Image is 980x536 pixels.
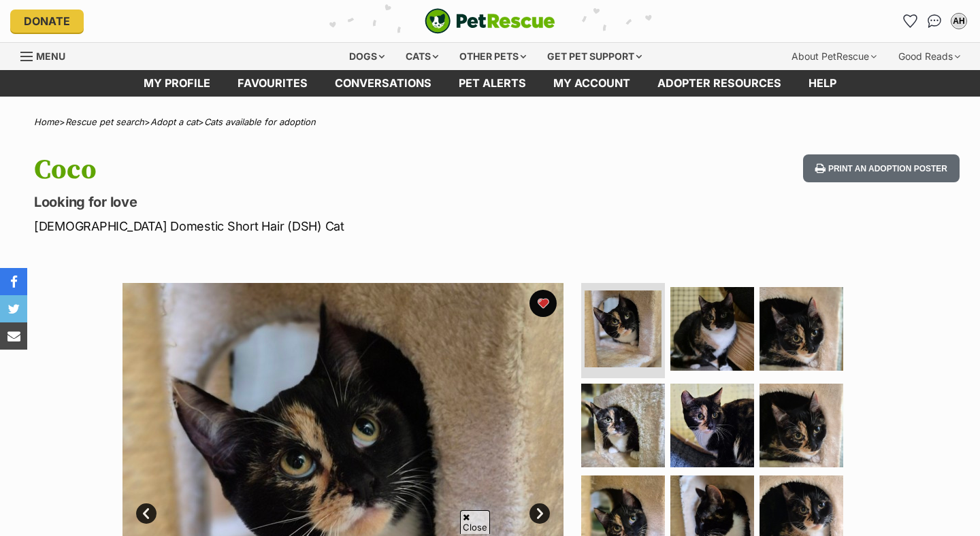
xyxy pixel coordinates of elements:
[445,70,540,97] a: Pet alerts
[460,510,490,534] span: Close
[670,384,754,467] img: Photo of Coco
[540,70,644,97] a: My account
[130,70,224,97] a: My profile
[204,116,316,127] a: Cats available for adoption
[529,503,550,524] a: Next
[34,116,59,127] a: Home
[136,503,157,524] a: Prev
[224,70,321,97] a: Favourites
[581,384,665,467] img: Photo of Coco
[759,384,843,467] img: Photo of Coco
[34,154,598,186] h1: Coco
[36,50,65,62] span: Menu
[795,70,850,97] a: Help
[782,43,886,70] div: About PetRescue
[340,43,394,70] div: Dogs
[34,217,598,235] p: [DEMOGRAPHIC_DATA] Domestic Short Hair (DSH) Cat
[952,14,966,28] div: AH
[425,8,555,34] img: logo-cat-932fe2b9b8326f06289b0f2fb663e598f794de774fb13d1741a6617ecf9a85b4.svg
[899,10,921,32] a: Favourites
[928,14,942,28] img: chat-41dd97257d64d25036548639549fe6c8038ab92f7586957e7f3b1b290dea8141.svg
[948,10,970,32] button: My account
[321,70,445,97] a: conversations
[538,43,651,70] div: Get pet support
[899,10,970,32] ul: Account quick links
[759,287,843,371] img: Photo of Coco
[529,290,557,317] button: favourite
[10,10,84,33] a: Donate
[670,287,754,371] img: Photo of Coco
[65,116,144,127] a: Rescue pet search
[20,43,75,67] a: Menu
[425,8,555,34] a: PetRescue
[889,43,970,70] div: Good Reads
[450,43,536,70] div: Other pets
[644,70,795,97] a: Adopter resources
[150,116,198,127] a: Adopt a cat
[924,10,945,32] a: Conversations
[396,43,448,70] div: Cats
[803,154,960,182] button: Print an adoption poster
[585,290,661,367] img: Photo of Coco
[34,192,598,212] p: Looking for love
